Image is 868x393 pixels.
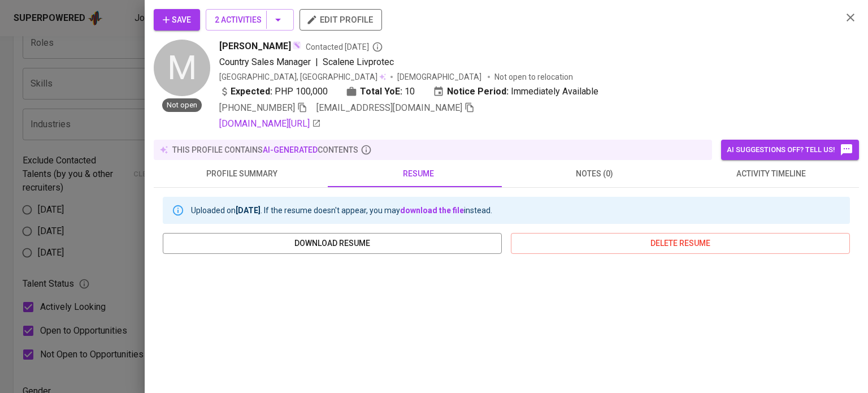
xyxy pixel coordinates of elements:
p: Not open to relocation [494,71,573,83]
button: Save [154,9,200,31]
p: this profile contains contents [172,144,358,156]
b: Total YoE: [360,85,402,98]
div: PHP 100,000 [219,85,328,98]
a: download the file [400,206,464,215]
span: [PHONE_NUMBER] [219,102,295,113]
div: [GEOGRAPHIC_DATA], [GEOGRAPHIC_DATA] [219,71,386,83]
span: resume [337,167,500,181]
span: activity timeline [689,167,852,181]
span: 10 [405,85,415,98]
span: [EMAIL_ADDRESS][DOMAIN_NAME] [316,102,462,113]
span: AI-generated [263,145,318,154]
b: Notice Period: [447,85,509,98]
span: edit profile [309,12,373,27]
div: M [154,40,210,96]
span: | [315,55,318,69]
span: [PERSON_NAME] [219,40,291,53]
div: Uploaded on . If the resume doesn't appear, you may instead. [191,200,492,221]
span: [DEMOGRAPHIC_DATA] [397,71,483,83]
span: AI suggestions off? Tell us! [727,143,853,157]
b: [DATE] [236,206,261,215]
span: profile summary [160,167,323,181]
button: 2 Activities [206,9,294,31]
a: [DOMAIN_NAME][URL] [219,117,321,131]
span: Country Sales Manager [219,57,311,67]
button: edit profile [300,9,382,31]
span: 2 Activities [215,13,285,27]
span: Contacted [DATE] [306,41,383,53]
a: edit profile [300,15,382,24]
span: Scalene Livprotec [323,57,394,67]
span: download resume [172,236,493,251]
b: Expected: [231,85,272,98]
img: magic_wand.svg [292,41,301,50]
span: Not open [162,100,202,111]
div: Immediately Available [433,85,598,98]
button: download resume [163,233,502,254]
span: delete resume [520,236,841,251]
span: Save [163,13,191,27]
button: AI suggestions off? Tell us! [721,140,859,160]
svg: By Philippines recruiter [372,41,383,53]
span: notes (0) [513,167,676,181]
button: delete resume [511,233,850,254]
